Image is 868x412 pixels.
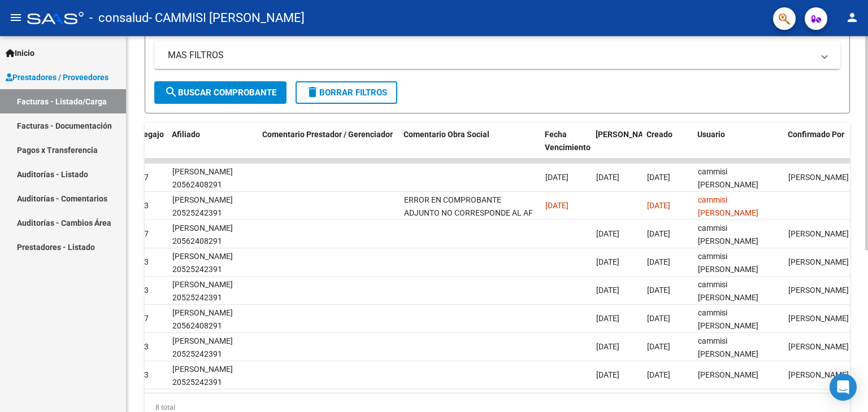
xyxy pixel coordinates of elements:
mat-panel-title: MAS FILTROS [168,49,813,62]
span: [PERSON_NAME] [788,342,849,351]
span: [DATE] [596,229,619,238]
div: [PERSON_NAME] 20562408291 [172,306,254,332]
mat-icon: menu [9,11,23,24]
span: [DATE] [596,173,619,182]
span: [DATE] [647,173,670,182]
span: - consalud [89,6,149,30]
span: [DATE] [545,173,568,182]
span: [PERSON_NAME] [698,370,758,379]
span: [DATE] [596,370,619,379]
datatable-header-cell: Fecha Confimado [591,122,642,172]
span: [PERSON_NAME] [788,314,849,323]
span: Inicio [6,47,34,59]
span: Buscar Comprobante [164,87,276,98]
datatable-header-cell: Comentario Obra Social [399,122,540,172]
div: [PERSON_NAME] 20525242391 [172,250,254,276]
button: Buscar Comprobante [154,81,287,104]
div: Open Intercom Messenger [830,374,857,401]
span: cammisi [PERSON_NAME] [698,280,758,302]
mat-expansion-panel-header: MAS FILTROS [154,42,840,69]
span: [DATE] [647,286,670,295]
span: Comentario Obra Social [403,130,489,139]
div: [PERSON_NAME] 20525242391 [172,363,254,389]
span: [DATE] [647,201,670,210]
span: [DATE] [647,257,670,266]
datatable-header-cell: Fecha Vencimiento [540,122,591,172]
span: [DATE] [596,342,619,351]
datatable-header-cell: Comentario Prestador / Gerenciador [258,122,399,172]
span: [DATE] [545,201,568,210]
span: cammisi [PERSON_NAME] [698,223,758,246]
mat-icon: person [845,11,859,24]
span: [DATE] [647,229,670,238]
span: Prestadores / Proveedores [6,71,108,84]
span: [PERSON_NAME] [788,286,849,295]
button: Borrar Filtros [296,81,397,104]
span: ERROR EN COMPROBANTE ADJUNTO NO CORRESPONDE AL AF [PERSON_NAME] [404,195,533,230]
span: [DATE] [596,286,619,295]
span: - CAMMISI [PERSON_NAME] [149,6,305,30]
div: [PERSON_NAME] 20525242391 [172,335,254,361]
span: Usuario [697,130,725,139]
mat-icon: search [164,85,178,99]
div: [PERSON_NAME] 20562408291 [172,165,254,191]
span: [PERSON_NAME] [788,257,849,266]
span: Legajo [139,130,164,139]
span: [PERSON_NAME] [788,229,849,238]
div: [PERSON_NAME] 20525242391 [172,194,254,220]
datatable-header-cell: Legajo [134,122,167,172]
mat-icon: delete [306,85,319,99]
div: [PERSON_NAME] 20562408291 [172,222,254,248]
span: Comentario Prestador / Gerenciador [262,130,393,139]
datatable-header-cell: Creado [642,122,693,172]
span: Borrar Filtros [306,87,387,98]
span: [DATE] [596,257,619,266]
span: cammisi [PERSON_NAME] [698,195,758,217]
datatable-header-cell: Afiliado [167,122,258,172]
span: Fecha Vencimiento [545,130,591,152]
span: cammisi [PERSON_NAME] [698,308,758,330]
span: [DATE] [647,370,670,379]
span: Creado [646,130,672,139]
span: [DATE] [596,314,619,323]
datatable-header-cell: Usuario [693,122,783,172]
span: [PERSON_NAME] [788,173,849,182]
span: [PERSON_NAME] [596,130,657,139]
span: cammisi [PERSON_NAME] [698,167,758,189]
span: [PERSON_NAME] [788,370,849,379]
span: [DATE] [647,342,670,351]
span: cammisi [PERSON_NAME] [698,252,758,274]
div: [PERSON_NAME] 20525242391 [172,278,254,304]
span: Confirmado Por [788,130,844,139]
span: Afiliado [172,130,200,139]
span: cammisi [PERSON_NAME] [698,336,758,358]
span: [DATE] [647,314,670,323]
